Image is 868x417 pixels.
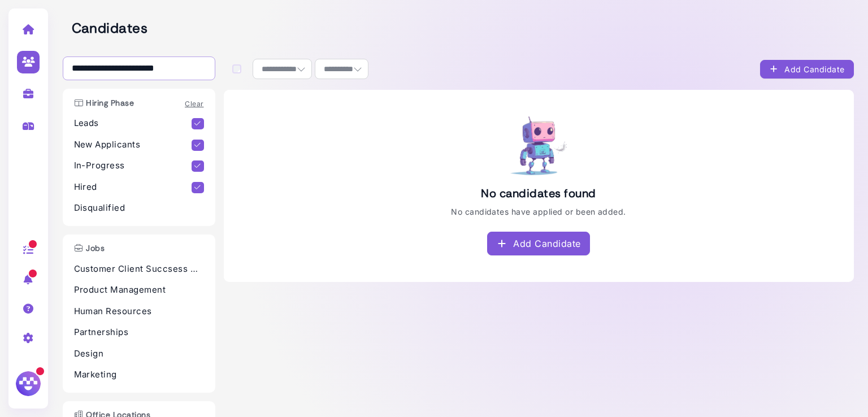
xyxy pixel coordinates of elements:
[185,99,203,108] a: Clear
[451,206,626,218] p: No candidates have applied or been added.
[68,244,111,253] h3: Jobs
[74,284,204,297] p: Product Management
[74,305,204,318] p: Human Resources
[68,98,140,108] h3: Hiring Phase
[74,159,192,172] p: In-Progress
[72,20,854,37] h2: Candidates
[74,202,204,215] p: Disqualified
[510,116,567,176] img: Robot in business suit
[481,186,596,200] h2: No candidates found
[74,138,192,151] p: New Applicants
[769,63,845,75] div: Add Candidate
[74,368,204,381] p: Marketing
[496,237,580,250] div: Add Candidate
[74,181,192,194] p: Hired
[14,370,42,398] img: Megan
[74,117,192,130] p: Leads
[487,232,589,255] button: Add Candidate
[74,326,204,339] p: Partnerships
[760,60,854,79] button: Add Candidate
[74,263,204,276] p: Customer Client Succsess Director
[74,347,204,360] p: Design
